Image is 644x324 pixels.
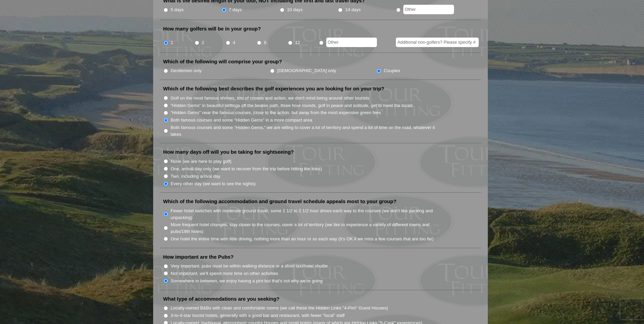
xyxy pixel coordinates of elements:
label: 1 [171,39,173,46]
label: None (we are here to play golf) [171,158,232,165]
label: Two, including arrival day [171,173,220,180]
label: "Hidden Gems" near the famous courses, close to the action, but away from the most expensive gree... [171,109,381,116]
label: 8 [264,39,266,46]
label: "Hidden Gems" in beautiful settings off the beaten path, three hour rounds, golf in peace and sol... [171,102,413,109]
input: Additional non-golfers? Please specify # [396,38,479,47]
label: More frequent hotel changes, stay closer to the courses, cover a lot of territory (we like to exp... [171,221,443,235]
label: 2 [202,39,204,46]
label: Locally-owned B&Bs with clean and comfortable rooms (we call these the Hidden Links "4-Pint" Gues... [171,305,388,311]
input: Other [326,38,377,47]
label: One hotel the entire time with little driving, nothing more than an hour or so each way (it’s OK ... [171,236,434,242]
label: 5 days [171,6,184,13]
label: Both famous courses and some "Hidden Gems" in a more compact area [171,117,312,124]
label: 10 days [287,6,303,13]
label: How many days off will you be taking for sightseeing? [163,149,294,155]
label: Not important, we'll spend more time on other activities [171,270,278,277]
label: Both famous courses and some "Hidden Gems," we are willing to cover a lot of territory and spend ... [171,124,443,137]
label: 12 [295,39,300,46]
label: How important are the Pubs? [163,254,234,260]
label: Which of the following accommodation and ground travel schedule appeals most to your group? [163,198,397,205]
label: One, arrival day only (we want to recover from the trip before hitting the links) [171,166,322,172]
label: Couples [384,67,400,74]
input: Other [403,5,454,14]
label: Gentlemen only [171,67,202,74]
label: 4 [233,39,235,46]
label: Every other day (we want to see the sights) [171,180,256,187]
label: 3-to-4-star tourist hotels, generally with a good bar and restaurant, with fewer "local" staff [171,312,345,319]
label: Which of the following will comprise your group? [163,58,282,65]
label: 14 days [345,6,361,13]
label: Golf on the most famous shrines, lots of crowds and action, we don't mind being around other tour... [171,95,369,102]
label: [DEMOGRAPHIC_DATA] only [277,67,336,74]
label: Very important, pubs must be within walking distance or a short taxi/hotel shuttle [171,263,328,269]
label: How many golfers will be in your group? [163,25,261,32]
label: 7 days [229,6,242,13]
label: Fewer hotel switches with moderate ground travel, some 1 1/2 to 2 1/2 hour drives each way to the... [171,208,443,221]
label: Which of the following best describes the golf experiences you are looking for on your trip? [163,85,384,92]
label: Somewhere in between, we enjoy having a pint but that's not why we're going [171,278,323,284]
label: What type of accommodations are you seeking? [163,296,280,302]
